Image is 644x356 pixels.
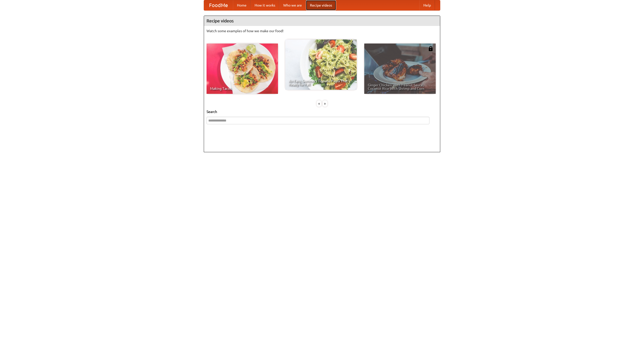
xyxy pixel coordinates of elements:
span: An Easy, Summery Tomato Pasta That's Ready for Fall [289,79,353,86]
h4: Recipe videos [204,16,440,26]
div: « [317,100,321,107]
h5: Search [207,109,437,114]
a: Home [233,0,251,10]
a: Making Tacos [207,44,278,94]
a: Recipe videos [306,0,336,10]
p: Watch some examples of how we make our food! [207,28,437,33]
a: How it works [251,0,279,10]
a: FoodMe [204,0,233,10]
a: Who we are [279,0,306,10]
span: Making Tacos [210,87,274,90]
div: » [323,100,327,107]
img: 483408.png [428,46,433,51]
a: An Easy, Summery Tomato Pasta That's Ready for Fall [285,39,357,90]
a: Help [419,0,435,10]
